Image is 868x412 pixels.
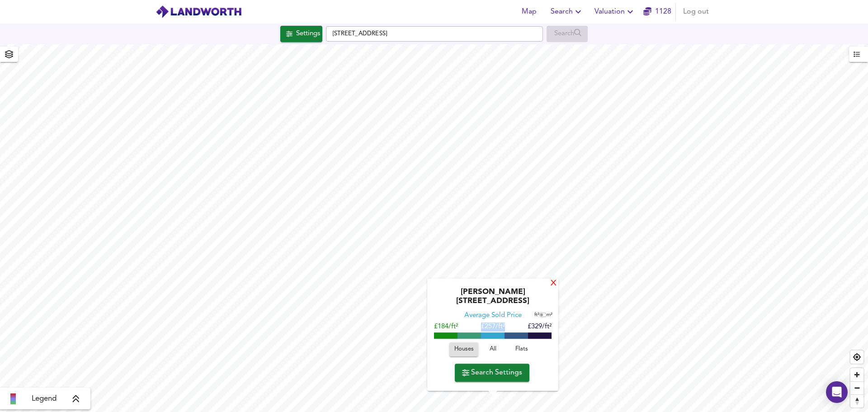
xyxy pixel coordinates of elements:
div: Average Sold Price [464,312,522,321]
input: Enter a location... [326,26,543,42]
span: £329/ft² [528,324,552,331]
div: Enable a Source before running a Search [547,26,588,42]
button: Find my location [850,350,863,364]
button: Zoom out [850,381,863,394]
span: Search Settings [462,366,522,379]
button: Reset bearing to north [850,394,863,407]
button: Flats [507,343,536,357]
span: Flats [509,345,534,355]
div: Settings [296,28,320,40]
span: Reset bearing to north [850,395,863,407]
button: Log out [679,3,712,21]
button: Search [547,3,587,21]
button: Settings [280,26,322,42]
span: m² [547,313,552,318]
span: Search [551,5,584,18]
div: X [550,279,557,288]
button: Zoom in [850,368,863,381]
span: ft² [534,313,539,318]
button: All [478,343,507,357]
button: Map [514,3,543,21]
span: All [481,345,505,355]
span: Legend [32,393,57,404]
span: Houses [454,345,474,355]
a: 1128 [643,5,671,18]
button: 1128 [643,3,672,21]
div: [PERSON_NAME][STREET_ADDRESS] [432,288,554,312]
div: Open Intercom Messenger [826,381,848,403]
span: Valuation [594,5,636,18]
span: £ 257/ft² [481,324,505,331]
span: Log out [683,5,709,18]
button: Houses [449,343,478,357]
span: £184/ft² [434,324,458,331]
img: logo [156,5,242,19]
button: Search Settings [455,364,529,382]
span: Map [518,5,540,18]
button: Valuation [591,3,639,21]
